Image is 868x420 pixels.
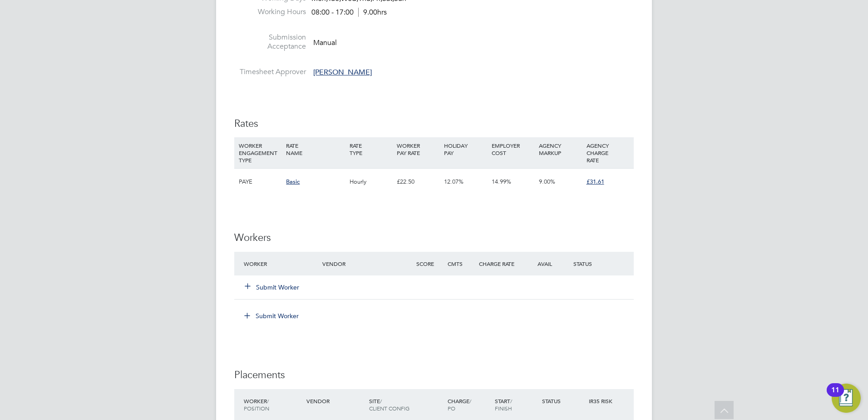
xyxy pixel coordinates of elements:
div: RATE TYPE [347,137,395,161]
div: AGENCY CHARGE RATE [584,137,631,168]
h3: Placements [234,369,634,382]
div: WORKER PAY RATE [395,137,442,161]
div: IR35 Risk [587,393,618,409]
span: Basic [286,178,300,185]
div: Hourly [347,169,395,195]
span: / Finish [495,397,512,412]
div: Vendor [304,393,367,409]
div: EMPLOYER COST [489,137,537,161]
div: Vendor [320,255,414,272]
span: 9.00hrs [358,8,387,17]
div: WORKER ENGAGEMENT TYPE [237,137,284,168]
div: HOLIDAY PAY [442,137,489,161]
span: £31.61 [587,178,604,185]
div: 08:00 - 17:00 [311,8,387,17]
div: Avail [524,255,571,272]
div: AGENCY MARKUP [537,137,584,161]
div: 11 [831,390,839,402]
label: Submission Acceptance [234,33,306,52]
h3: Rates [234,117,634,130]
div: Worker [242,393,304,416]
div: Cmts [445,255,477,272]
div: PAYE [237,169,284,195]
div: Status [540,393,587,409]
button: Submit Worker [245,283,300,292]
button: Submit Worker [238,309,306,323]
span: / PO [448,397,471,412]
h3: Workers [234,231,634,245]
span: 14.99% [492,178,511,185]
button: Open Resource Center, 11 new notifications [832,384,861,413]
div: Site [367,393,445,416]
div: RATE NAME [284,137,347,161]
span: / Position [244,397,269,412]
label: Timesheet Approver [234,67,306,77]
div: Charge Rate [477,255,524,272]
div: £22.50 [395,169,442,195]
div: Worker [242,255,320,272]
div: Charge [445,393,493,416]
span: 12.07% [444,178,464,185]
div: Status [571,255,634,272]
div: Score [414,255,445,272]
span: / Client Config [369,397,409,412]
span: Manual [313,38,337,47]
span: [PERSON_NAME] [313,68,372,77]
label: Working Hours [234,7,306,17]
span: 9.00% [539,178,555,185]
div: Start [493,393,540,416]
